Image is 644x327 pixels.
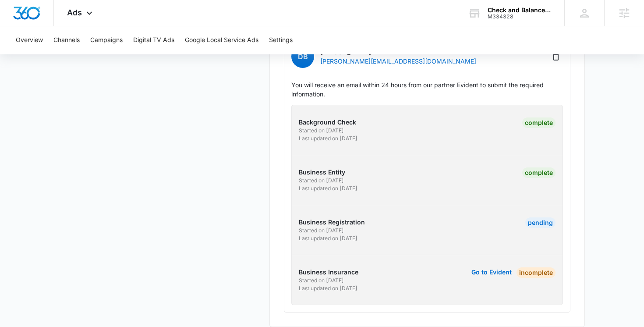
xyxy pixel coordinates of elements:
p: Last updated on [DATE] [299,135,425,142]
p: Business Registration [299,217,425,227]
p: Business Entity [299,167,425,177]
div: Pending [525,217,556,228]
p: Started on [DATE] [299,277,425,284]
p: Started on [DATE] [299,177,425,185]
p: Last updated on [DATE] [299,185,425,192]
div: Domain: [DOMAIN_NAME] [23,23,96,30]
span: Ads [67,8,82,17]
div: Complete [522,167,556,178]
div: Incomplete [517,267,556,278]
img: tab_domain_overview_orange.svg [24,51,31,58]
button: Settings [269,26,293,54]
p: Business Insurance [299,267,425,277]
button: Digital TV Ads [133,26,174,54]
button: Overview [16,26,43,54]
div: Complete [522,117,556,128]
div: Keywords by Traffic [97,52,148,57]
img: logo_orange.svg [14,14,21,21]
p: [PERSON_NAME][EMAIL_ADDRESS][DOMAIN_NAME] [320,57,476,66]
p: Started on [DATE] [299,127,425,135]
p: Last updated on [DATE] [299,284,425,292]
img: website_grey.svg [14,23,21,30]
div: Domain Overview [33,52,78,57]
img: tab_keywords_by_traffic_grey.svg [87,51,94,58]
button: Channels [53,26,80,54]
p: Last updated on [DATE] [299,235,425,242]
div: account name [488,7,552,14]
p: Background Check [299,117,425,127]
p: Started on [DATE] [299,227,425,235]
div: account id [488,14,552,20]
button: Delete [549,50,563,64]
div: v 4.0.25 [25,14,43,21]
button: Go to Evident [471,269,512,275]
p: You will receive an email within 24 hours from our partner Evident to submit the required informa... [291,80,563,99]
button: Campaigns [90,26,123,54]
button: Google Local Service Ads [185,26,258,54]
span: DB [291,45,314,68]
